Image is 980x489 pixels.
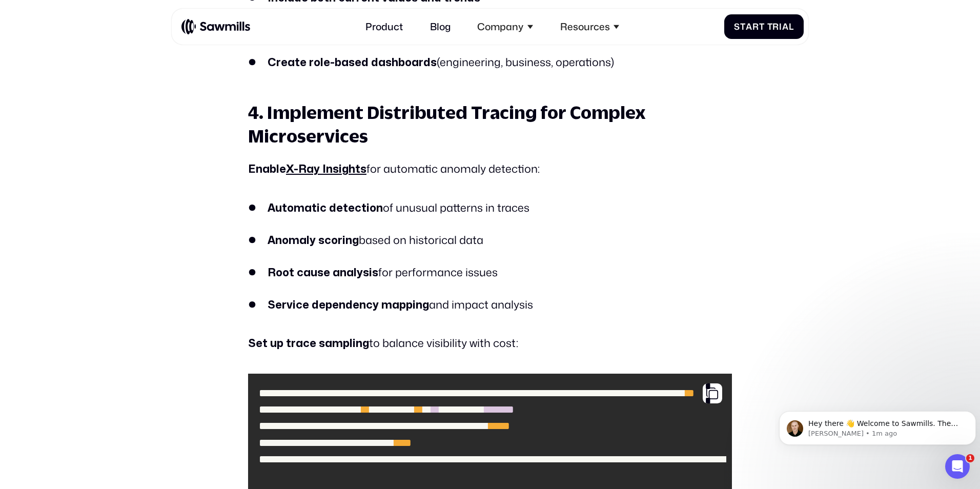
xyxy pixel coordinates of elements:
span: t [740,22,746,32]
p: to balance visibility with cost: [248,333,732,354]
strong: Service dependency mapping [268,300,429,311]
strong: Enable [248,164,286,175]
li: for performance issues [248,264,732,281]
div: Company [477,21,523,33]
span: S [734,22,740,32]
strong: Anomaly scoring [268,235,359,246]
a: X-Ray Insights [286,161,366,176]
iframe: Intercom notifications message [775,390,980,461]
span: 1 [966,454,974,462]
strong: Set up trace sampling [248,338,369,349]
div: Company [470,13,540,40]
span: a [746,22,752,32]
strong: Automatic detection [268,203,383,214]
li: and impact analysis [248,296,732,314]
li: (engineering, business, operations) [248,54,732,71]
div: Resources [553,13,626,40]
div: Resources [560,21,610,33]
span: l [789,22,794,32]
h3: 4. Implement Distributed Tracing for Complex Microservices [248,101,732,148]
iframe: Intercom live chat [945,454,970,479]
strong: Root cause analysis [268,268,378,278]
p: for automatic anomaly detection: [248,159,732,180]
span: t [759,22,765,32]
a: Product [358,13,411,40]
p: Message from Winston, sent 1m ago [33,39,188,49]
li: based on historical data [248,232,732,249]
span: r [772,22,779,32]
a: StartTrial [724,14,804,39]
a: Blog [423,13,458,40]
span: a [782,22,789,32]
strong: Create role-based dashboards [268,57,437,68]
strong: X-Ray Insights [286,164,366,175]
li: of unusual patterns in traces [248,199,732,217]
span: i [779,22,782,32]
span: Hey there 👋 Welcome to Sawmills. The smart telemetry management platform that solves cost, qualit... [33,30,183,79]
span: T [767,22,773,32]
span: r [752,22,759,32]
